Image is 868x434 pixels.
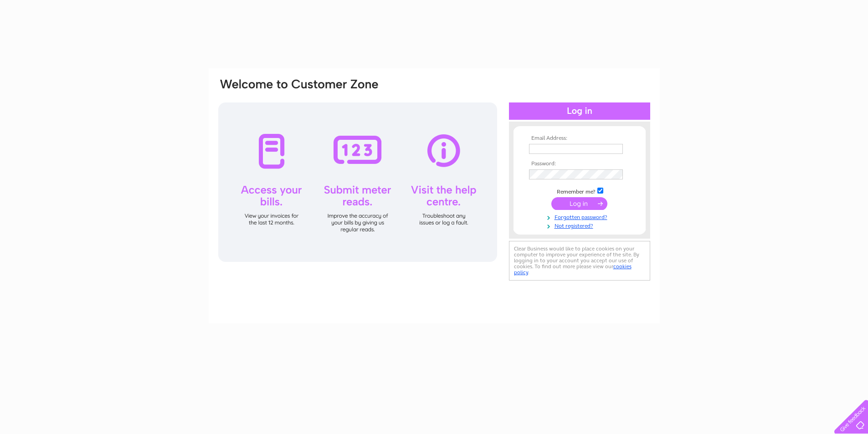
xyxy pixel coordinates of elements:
[527,161,632,167] th: Password:
[509,241,650,281] div: Clear Business would like to place cookies on your computer to improve your experience of the sit...
[527,186,632,195] td: Remember me?
[529,221,632,230] a: Not registered?
[529,212,632,221] a: Forgotten password?
[551,197,607,210] input: Submit
[527,135,632,142] th: Email Address:
[514,263,632,276] a: cookies policy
